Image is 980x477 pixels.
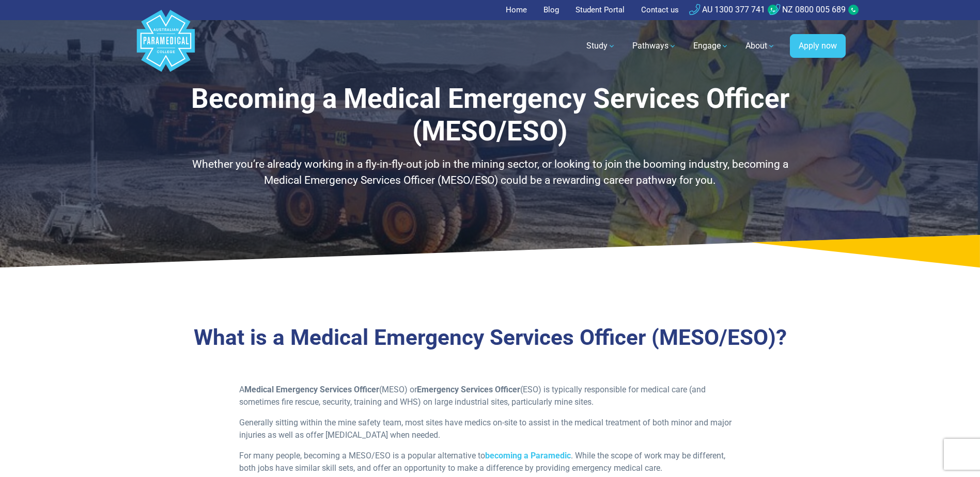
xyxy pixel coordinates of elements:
[626,31,683,60] a: Pathways
[580,31,622,60] a: Study
[687,31,735,60] a: Engage
[135,20,197,72] a: Australian Paramedical College
[769,5,846,14] a: NZ 0800 005 689
[485,451,571,460] a: becoming a Paramedic
[188,325,792,351] h3: What is a Medical Emergency Services Officer (MESO/ESO)?
[244,385,379,394] strong: Medical Emergency Services Officer
[239,450,741,474] p: For many people, becoming a MESO/ESO is a popular alternative to . While the scope of work may be...
[188,156,792,189] p: Whether you’re already working in a fly-in-fly-out job in the mining sector, or looking to join t...
[239,384,741,408] p: A (MESO) or (ESO) is typically responsible for medical care (and sometimes fire rescue, security,...
[239,417,741,441] p: Generally sitting within the mine safety team, most sites have medics on-site to assist in the me...
[188,83,792,148] h1: Becoming a Medical Emergency Services Officer (MESO/ESO)
[417,385,520,394] strong: Emergency Services Officer
[689,5,765,14] a: AU 1300 377 741
[790,34,846,58] a: Apply now
[739,31,782,60] a: About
